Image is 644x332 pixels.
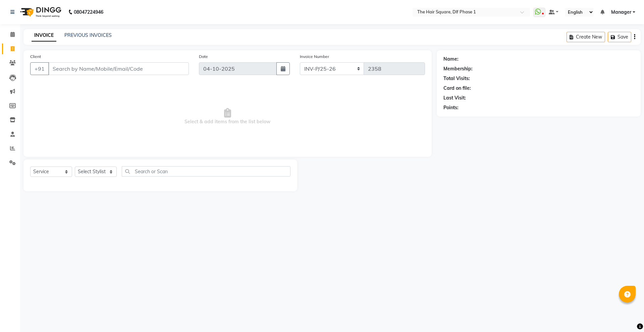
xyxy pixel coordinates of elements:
[199,54,208,60] label: Date
[30,54,41,60] label: Client
[567,32,605,42] button: Create New
[443,104,459,111] div: Points:
[122,166,290,177] input: Search or Scan
[443,75,470,82] div: Total Visits:
[443,85,471,92] div: Card on file:
[48,62,189,75] input: Search by Name/Mobile/Email/Code
[30,83,425,150] span: Select & add items from the list below
[608,32,631,42] button: Save
[443,65,473,72] div: Membership:
[17,3,63,21] img: logo
[616,305,637,325] iframe: chat widget
[64,32,112,38] a: PREVIOUS INVOICES
[32,29,56,42] a: INVOICE
[300,54,329,60] label: Invoice Number
[74,3,103,21] b: 08047224946
[611,9,631,16] span: Manager
[443,94,466,102] div: Last Visit:
[30,62,49,75] button: +91
[443,56,459,63] div: Name:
